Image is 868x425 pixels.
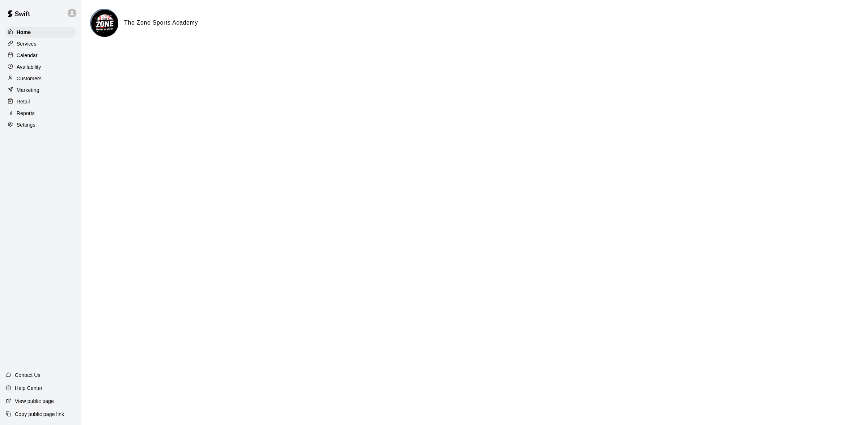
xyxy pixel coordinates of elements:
[91,10,118,37] img: The Zone Sports Academy logo
[17,52,38,59] p: Calendar
[15,411,64,418] p: Copy public page link
[17,98,30,105] p: Retail
[6,85,76,95] a: Marketing
[17,86,39,94] p: Marketing
[17,63,41,71] p: Availability
[6,108,76,119] a: Reports
[6,73,76,84] a: Customers
[124,18,198,27] h6: The Zone Sports Academy
[6,96,76,107] a: Retail
[17,110,35,117] p: Reports
[6,61,76,72] a: Availability
[15,384,42,392] p: Help Center
[17,75,42,82] p: Customers
[6,119,76,130] a: Settings
[17,29,31,36] p: Home
[17,121,35,128] p: Settings
[6,27,76,38] a: Home
[17,40,37,47] p: Services
[6,50,76,61] a: Calendar
[15,371,41,379] p: Contact Us
[6,38,76,49] a: Services
[15,398,54,405] p: View public page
